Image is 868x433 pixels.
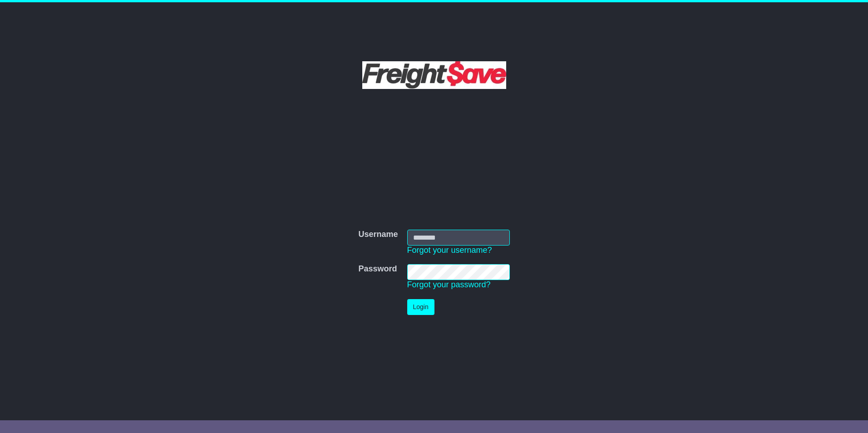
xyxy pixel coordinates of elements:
label: Password [358,264,397,274]
a: Forgot your password? [407,280,491,289]
button: Login [407,299,434,315]
img: Freight Save [362,61,506,89]
label: Username [358,230,398,240]
a: Forgot your username? [407,246,492,255]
